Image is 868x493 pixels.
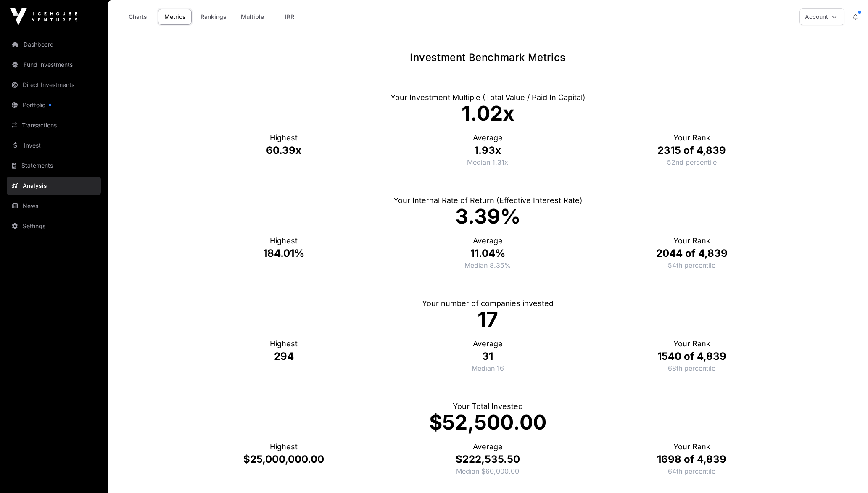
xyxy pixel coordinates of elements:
[7,76,101,94] a: Direct Investments
[182,206,794,227] p: 3.39%
[386,247,590,260] p: 11.04%
[590,453,794,466] p: 1698 of 4,839
[182,144,386,157] p: 60.39x
[182,103,794,124] p: 1.02x
[386,260,590,270] p: Median 8.35%
[7,35,101,54] a: Dashboard
[386,157,590,167] p: Median 1.31x
[386,338,590,350] p: Average
[386,350,590,363] p: 31
[386,363,590,373] p: Median 16
[386,453,590,466] p: $222,535.50
[195,9,232,25] a: Rankings
[182,401,794,412] p: Your Total Invested
[668,260,715,270] p: Percentage of investors below this ranking.
[182,298,794,309] p: Your number of companies invested
[7,116,101,134] a: Transactions
[826,453,868,493] iframe: Chat Widget
[799,8,844,25] button: Account
[386,144,590,157] p: 1.93x
[10,8,77,25] img: Icehouse Ventures Logo
[182,441,386,453] p: Highest
[590,338,794,350] p: Your Rank
[590,235,794,247] p: Your Rank
[182,350,386,363] p: 294
[386,235,590,247] p: Average
[158,9,192,25] a: Metrics
[182,247,386,260] p: 184.01%
[7,96,101,114] a: Portfolio
[182,235,386,247] p: Highest
[182,412,794,432] p: $52,500.00
[590,144,794,157] p: 2315 of 4,839
[273,9,306,25] a: IRR
[386,441,590,453] p: Average
[7,156,101,175] a: Statements
[182,338,386,350] p: Highest
[590,441,794,453] p: Your Rank
[7,177,101,195] a: Analysis
[235,9,269,25] a: Multiple
[668,466,715,476] p: Percentage of investors below this ranking.
[590,132,794,144] p: Your Rank
[7,136,101,155] a: Invest
[182,51,794,64] h1: Investment Benchmark Metrics
[668,363,715,373] p: Percentage of investors below this ranking.
[182,92,794,103] p: Your Investment Multiple (Total Value / Paid In Capital)
[182,309,794,330] p: 17
[7,197,101,215] a: News
[386,132,590,144] p: Average
[590,247,794,260] p: 2044 of 4,839
[121,9,155,25] a: Charts
[182,195,794,206] p: Your Internal Rate of Return (Effective Interest Rate)
[590,350,794,363] p: 1540 of 4,839
[7,55,101,74] a: Fund Investments
[386,466,590,476] p: Median $60,000.00
[182,132,386,144] p: Highest
[182,453,386,466] p: $25,000,000.00
[667,157,717,167] p: Percentage of investors below this ranking.
[7,217,101,235] a: Settings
